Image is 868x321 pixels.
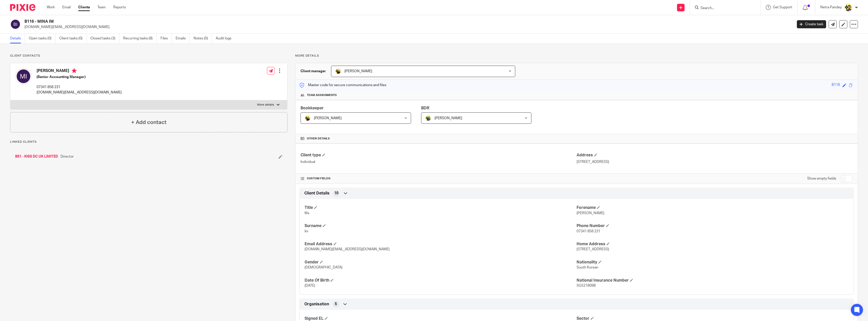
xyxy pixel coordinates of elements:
span: Bookkeeper [301,106,324,110]
h4: CUSTOM FIELDS [301,177,577,181]
input: Search [700,6,745,11]
h4: National Insurance Number [577,278,849,283]
a: Reports [113,5,126,10]
h4: Surname [305,223,577,229]
p: Client contacts [10,54,287,58]
span: Im [305,230,308,233]
p: Individual [301,159,577,164]
a: Files [160,34,172,43]
p: Linked clients [10,140,287,144]
a: Notes (0) [194,34,212,43]
h5: (Senior Accounting Manager) [37,75,122,80]
p: More details [295,54,858,58]
h3: Client manager [301,69,326,74]
h4: Address [577,153,853,158]
h4: Title [305,205,577,210]
span: [PERSON_NAME] [435,116,462,120]
p: Master code for secure communications and files [299,83,386,88]
a: Open tasks (0) [29,34,56,43]
p: [DOMAIN_NAME][EMAIL_ADDRESS][DOMAIN_NAME] [37,90,122,95]
span: [PERSON_NAME] [314,116,342,120]
a: Closed tasks (3) [90,34,119,43]
img: Megan-Starbridge.jpg [305,115,311,121]
a: Emails [176,34,190,43]
a: Client tasks (0) [59,34,87,43]
a: B81 - KISS DC UK LIMITED [15,154,58,159]
span: Organisation [304,302,329,307]
span: [STREET_ADDRESS] [577,248,609,251]
a: Create task [797,20,826,28]
label: Show empty fields [807,176,836,181]
a: Recurring tasks (8) [123,34,157,43]
span: BDR [421,106,429,110]
img: svg%3E [15,68,32,84]
span: 10 [334,191,338,196]
p: [STREET_ADDRESS] [577,159,853,164]
h4: Date Of Birth [305,278,577,283]
img: Netra-New-Starbridge-Yellow.jpg [844,4,852,12]
span: 07341 858 231 [577,230,600,233]
h4: Phone Number [577,223,849,229]
span: [PERSON_NAME] [344,69,372,73]
span: Director [61,154,74,159]
span: [DATE] [305,284,315,287]
h4: Gender [305,260,577,265]
p: [DOMAIN_NAME][EMAIL_ADDRESS][DOMAIN_NAME] [24,24,789,30]
span: 5 [335,302,337,307]
a: Details [10,34,25,43]
h4: Home Address [577,241,849,247]
a: Audit logs [216,34,235,43]
i: Primary [72,68,77,73]
span: Ms [305,211,309,215]
div: B116 [832,82,840,88]
span: Other details [307,137,330,141]
span: SG521809B [577,284,596,287]
img: Pixie [10,4,35,11]
p: Netra Pandey [820,5,842,10]
span: [DEMOGRAPHIC_DATA] [305,266,342,269]
h4: Forename [577,205,849,210]
img: Megan-Starbridge.jpg [335,68,341,74]
h4: [PERSON_NAME] [37,68,122,75]
a: Email [62,5,71,10]
span: [DOMAIN_NAME][EMAIL_ADDRESS][DOMAIN_NAME] [305,248,390,251]
span: Team assignments [307,93,337,97]
img: Dennis-Starbridge.jpg [425,115,431,121]
h4: + Add contact [131,118,167,126]
h4: Email Address [305,241,577,247]
h2: B116 - MINA IM [24,19,636,24]
h4: Nationality [577,260,849,265]
span: Get Support [773,6,792,9]
p: More details [257,103,274,107]
p: 07341 858 231 [37,85,122,90]
a: Clients [78,5,90,10]
a: Work [47,5,55,10]
img: svg%3E [10,19,21,30]
span: South Korean [577,266,598,269]
span: Client Details [304,191,330,196]
a: Team [97,5,106,10]
span: [PERSON_NAME] [577,211,604,215]
h4: Client type [301,153,577,158]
